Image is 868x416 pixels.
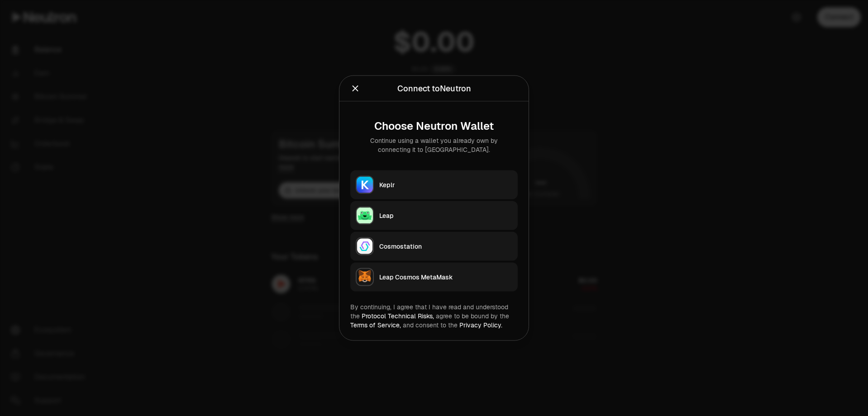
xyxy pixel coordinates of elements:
div: Choose Neutron Wallet [358,120,510,132]
div: Leap [379,211,512,220]
button: Close [350,82,360,95]
img: Cosmostation [357,238,373,255]
div: Cosmostation [379,242,512,251]
button: KeplrKeplr [350,170,518,199]
a: Protocol Technical Risks, [362,312,434,320]
button: CosmostationCosmostation [350,232,518,261]
div: Leap Cosmos MetaMask [379,273,512,282]
div: Keplr [379,180,512,189]
a: Privacy Policy. [459,321,502,329]
div: Continue using a wallet you already own by connecting it to [GEOGRAPHIC_DATA]. [358,136,510,154]
a: Terms of Service, [350,321,401,329]
button: Leap Cosmos MetaMaskLeap Cosmos MetaMask [350,263,518,292]
img: Leap [357,208,373,224]
img: Leap Cosmos MetaMask [357,269,373,285]
div: Connect to Neutron [397,82,471,95]
div: By continuing, I agree that I have read and understood the agree to be bound by the and consent t... [350,303,518,330]
button: LeapLeap [350,201,518,230]
img: Keplr [357,177,373,193]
